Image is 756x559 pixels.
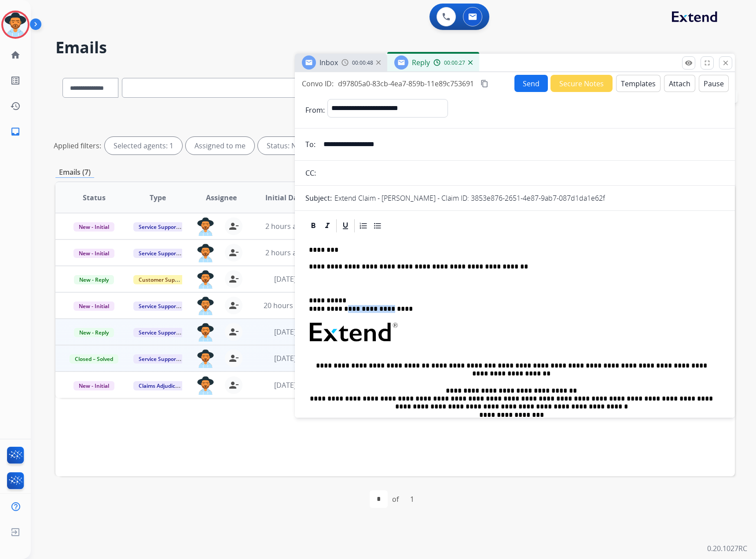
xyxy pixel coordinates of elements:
mat-icon: person_remove [228,300,239,311]
span: New - Initial [73,249,114,258]
span: d97805a0-83cb-4ea7-859b-11e89c753691 [338,79,474,88]
span: Status [83,192,106,203]
img: agent-avatar [197,217,214,236]
img: agent-avatar [197,376,214,395]
span: Claims Adjudication [133,381,194,390]
span: Service Support [133,249,183,258]
p: Applied filters: [54,140,101,151]
span: Service Support [133,302,183,311]
p: Extend Claim - [PERSON_NAME] - Claim ID: 3853e876-2651-4e87-9ab7-087d1da1e62f [334,193,605,203]
div: Bullet List [371,219,384,232]
mat-icon: close [722,59,730,67]
p: To: [305,139,316,150]
h2: Emails [55,39,735,56]
span: Initial Date [265,192,305,203]
button: Templates [616,75,661,92]
span: New - Initial [73,222,114,232]
span: [DATE] [274,353,296,363]
p: CC: [305,168,316,178]
span: Customer Support [133,275,191,284]
img: agent-avatar [197,349,214,368]
span: Inbox [319,58,338,67]
img: avatar [3,12,28,37]
span: Service Support [133,328,183,337]
img: agent-avatar [197,297,214,315]
span: [DATE] [274,274,296,284]
span: 2 hours ago [265,221,305,231]
span: [DATE] [274,380,296,390]
div: Bold [307,219,320,232]
mat-icon: person_remove [228,274,239,284]
span: 2 hours ago [265,248,305,257]
div: Assigned to me [186,137,254,154]
span: 20 hours ago [264,301,307,310]
div: Italic [321,219,334,232]
p: From: [305,105,325,115]
mat-icon: inbox [10,126,21,137]
span: Reply [412,58,430,67]
span: [DATE] [274,327,296,337]
mat-icon: fullscreen [703,59,711,67]
mat-icon: person_remove [228,247,239,258]
div: Underline [339,219,352,232]
img: agent-avatar [197,270,214,289]
img: agent-avatar [197,323,214,342]
span: Assignee [206,192,237,203]
p: Emails (7) [55,167,94,178]
span: 00:00:27 [444,59,465,66]
span: New - Initial [73,302,114,311]
mat-icon: person_remove [228,221,239,232]
span: Service Support [133,354,183,364]
button: Pause [699,75,729,92]
mat-icon: person_remove [228,327,239,337]
mat-icon: person_remove [228,380,239,390]
div: Selected agents: 1 [105,137,182,154]
button: Attach [664,75,695,92]
div: of [392,494,399,504]
button: Secure Notes [550,75,613,92]
button: Send [514,75,548,92]
div: Ordered List [357,219,370,232]
span: Type [150,192,166,203]
img: agent-avatar [197,244,214,262]
p: Convo ID: [302,78,334,89]
p: Subject: [305,193,332,203]
mat-icon: home [10,50,21,60]
span: New - Reply [74,328,114,337]
p: 0.20.1027RC [707,543,747,554]
div: 1 [403,490,421,508]
mat-icon: remove_red_eye [685,59,693,67]
span: 00:00:48 [352,59,373,66]
mat-icon: list_alt [10,75,21,86]
span: Service Support [133,222,183,232]
mat-icon: history [10,101,21,111]
mat-icon: person_remove [228,353,239,364]
mat-icon: content_copy [481,80,488,88]
span: New - Initial [73,381,114,390]
span: Closed – Solved [70,354,118,364]
div: Status: New - Initial [258,137,351,154]
span: New - Reply [74,275,114,284]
